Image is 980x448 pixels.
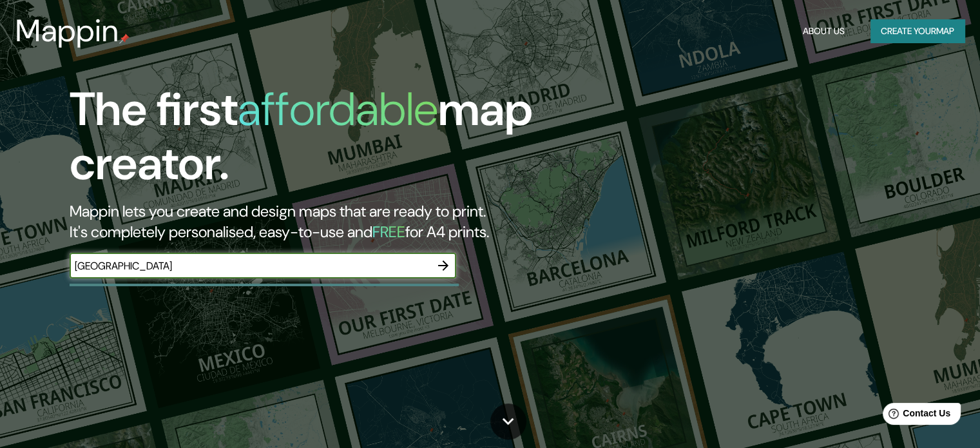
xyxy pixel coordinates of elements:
[865,398,966,434] iframe: Help widget launcher
[119,34,130,44] img: mappin-pin
[70,83,560,201] h1: The first map creator.
[238,79,438,139] h1: affordable
[15,13,119,49] h3: Mappin
[372,222,405,242] h5: FREE
[870,19,965,43] button: Create yourmap
[70,258,430,273] input: Choose your favourite place
[70,201,560,242] h2: Mappin lets you create and design maps that are ready to print. It's completely personalised, eas...
[798,19,850,43] button: About Us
